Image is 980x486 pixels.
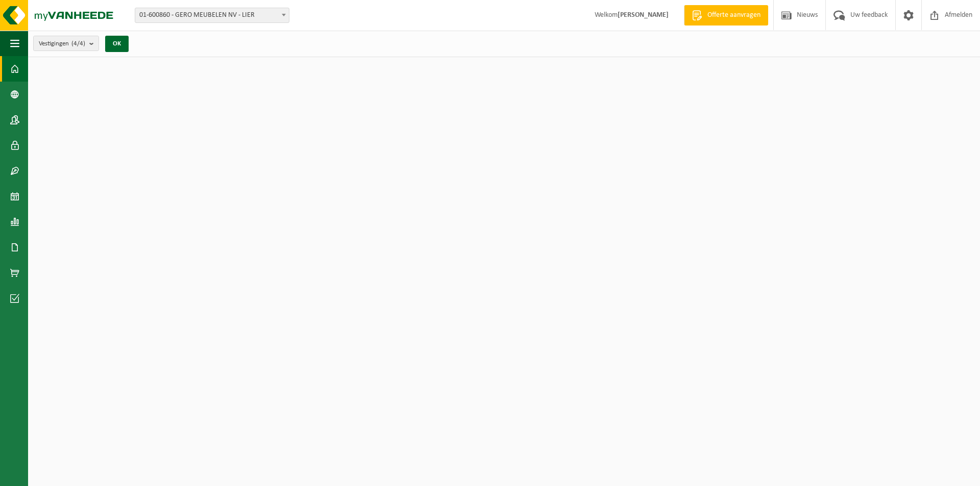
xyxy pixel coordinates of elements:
button: OK [105,36,129,52]
span: 01-600860 - GERO MEUBELEN NV - LIER [135,8,289,22]
button: Vestigingen(4/4) [33,36,99,51]
strong: [PERSON_NAME] [618,11,669,19]
count: (4/4) [71,40,85,47]
span: 01-600860 - GERO MEUBELEN NV - LIER [135,8,289,23]
span: Vestigingen [39,36,85,52]
a: Offerte aanvragen [684,5,768,25]
span: Offerte aanvragen [705,10,763,20]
